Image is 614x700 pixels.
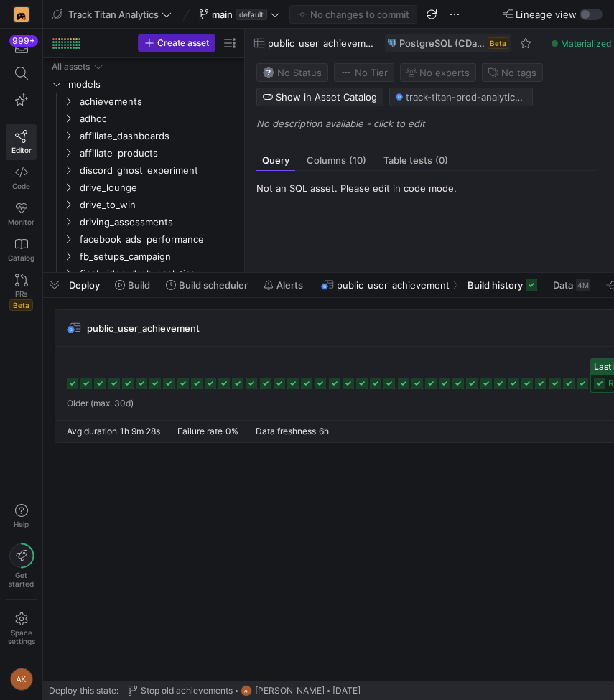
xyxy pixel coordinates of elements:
a: Editor [6,124,37,160]
span: track-titan-prod-analytics / y42_Track_Titan_Analytics_main / source__Postgres_cdata__public_user... [406,91,526,103]
span: Build scheduler [179,279,248,291]
span: Columns [307,156,366,165]
button: maindefault [195,5,284,24]
span: PRs [15,289,27,298]
span: Materialized [561,38,611,49]
button: No statusNo Status [256,63,328,82]
span: Editor [11,146,32,154]
a: PRsBeta [6,268,37,317]
button: No tags [482,63,543,82]
button: Alerts [257,273,310,297]
span: Table tests [383,156,448,165]
span: Build history [468,279,523,291]
div: Press SPACE to select this row. [49,144,238,162]
span: 1h 9m 28s [120,426,160,437]
img: No tier [340,67,352,78]
div: Press SPACE to select this row. [49,75,238,93]
button: AK [6,664,37,694]
span: public_user_achievement [337,279,450,291]
div: Press SPACE to select this row. [49,127,238,144]
span: Failure rate [177,426,223,437]
div: Press SPACE to select this row. [49,162,238,179]
span: 6h [319,426,329,437]
span: adhoc [80,111,236,127]
span: Stop old achievements [141,686,233,696]
span: drive_lounge [80,179,236,196]
div: Press SPACE to select this row. [49,213,238,230]
button: Stop old achievementsAK[PERSON_NAME][DATE] [124,681,364,700]
button: track-titan-prod-analytics / y42_Track_Titan_Analytics_main / source__Postgres_cdata__public_user... [389,88,533,106]
a: Code [6,160,37,196]
span: [PERSON_NAME] [255,686,325,696]
span: Lineage view [516,9,577,20]
div: Press SPACE to select this row. [49,93,238,110]
a: Spacesettings [6,606,37,652]
button: Create asset [138,34,215,52]
span: Track Titan Analytics [68,9,159,20]
button: Track Titan Analytics [49,5,175,24]
span: Data [553,279,573,291]
span: public_user_achievement [268,37,376,49]
span: Catalog [8,253,34,262]
button: Build [108,273,157,297]
a: https://storage.googleapis.com/y42-prod-data-exchange/images/4FGlnMhCNn9FsUVOuDzedKBoGBDO04HwCK1Z... [6,2,37,27]
span: driving_assessments [80,214,236,230]
div: Press SPACE to select this row. [49,265,238,282]
span: Beta [488,37,508,49]
span: Get started [9,571,34,588]
span: Create asset [157,38,209,48]
span: Data freshness [256,426,316,437]
img: No status [263,67,274,78]
span: facebook_ads_performance [80,231,236,248]
span: models [68,76,236,93]
button: Help [6,498,37,535]
span: Beta [9,299,33,311]
div: Press SPACE to select this row. [49,58,238,75]
button: Show in Asset Catalog [256,88,383,106]
span: Deploy this state: [49,686,118,696]
button: Build scheduler [159,273,254,297]
span: default [236,9,267,20]
span: Older (max. 30d) [67,398,134,409]
button: No experts [400,63,476,82]
div: Press SPACE to select this row. [49,248,238,265]
span: achievements [80,93,236,110]
span: affiliate_dashboards [80,128,236,144]
span: No expert s [419,67,470,78]
span: Show in Asset Catalog [276,91,377,103]
div: 4M [576,279,590,291]
span: main [212,9,233,20]
span: affiliate_products [80,145,236,162]
span: PostgreSQL (CData) [399,37,485,49]
span: [DATE] [332,686,361,696]
button: Getstarted [6,538,37,594]
div: Press SPACE to select this row. [49,196,238,213]
div: Not an SQL asset. Please edit in code mode. [256,182,597,194]
span: No Status [263,67,322,78]
span: Help [12,520,30,528]
span: Alerts [276,279,303,291]
div: AK [241,685,252,696]
span: Avg duration [67,426,117,437]
span: Build [128,279,150,291]
div: AK [10,668,33,691]
span: public_user_achievement [87,322,200,334]
span: drive_to_win [80,197,236,213]
button: 999+ [6,34,37,60]
div: Press SPACE to select this row. [49,230,238,248]
span: Query [262,156,289,165]
img: https://storage.googleapis.com/y42-prod-data-exchange/images/4FGlnMhCNn9FsUVOuDzedKBoGBDO04HwCK1Z... [14,7,29,22]
a: Monitor [6,196,37,232]
p: No description available - click to edit [256,118,608,129]
span: fb_setups_campaign [80,248,236,265]
button: Build history [461,273,544,297]
span: No tags [501,67,536,78]
span: Monitor [8,218,34,226]
span: Code [12,182,30,190]
span: (0) [435,156,448,165]
button: Data4M [546,273,597,297]
span: No Tier [340,67,388,78]
div: All assets [52,62,90,72]
span: 0% [225,426,238,437]
img: undefined [388,39,396,47]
